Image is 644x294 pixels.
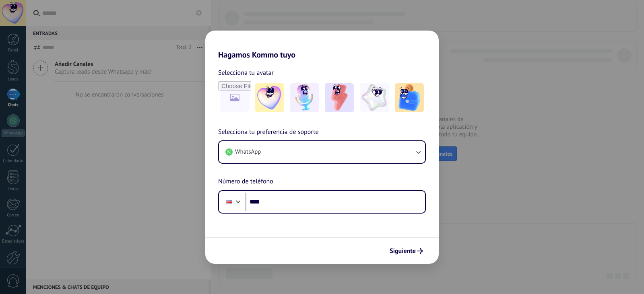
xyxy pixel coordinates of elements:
[218,68,274,78] span: Selecciona tu avatar
[255,83,284,112] img: -1.jpeg
[360,83,389,112] img: -4.jpeg
[218,177,273,187] span: Número de teléfono
[219,141,425,163] button: WhatsApp
[221,193,237,210] div: Costa Rica: + 506
[390,248,416,254] span: Siguiente
[218,127,319,138] span: Selecciona tu preferencia de soporte
[290,83,319,112] img: -2.jpeg
[325,83,354,112] img: -3.jpeg
[235,148,261,156] span: WhatsApp
[395,83,424,112] img: -5.jpeg
[386,244,427,258] button: Siguiente
[205,31,439,60] h2: Hagamos Kommo tuyo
